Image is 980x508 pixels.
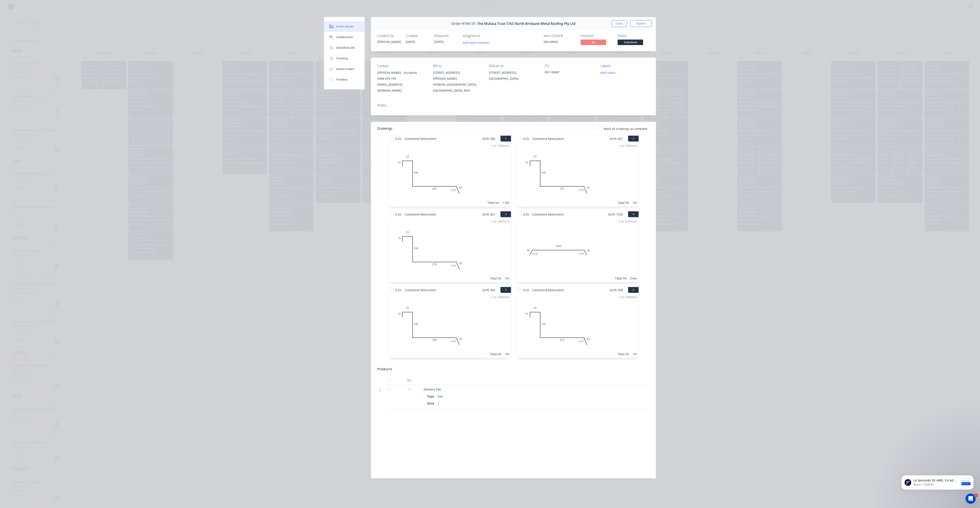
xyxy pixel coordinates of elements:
button: 5 [500,287,511,293]
button: Add labels [598,70,618,75]
div: [STREET_ADDRESS][PERSON_NAME] [433,70,482,82]
div: Labels [601,64,650,68]
button: Close [611,20,627,27]
span: Colorbond Monument [403,287,438,293]
div: Xero Order # [544,34,575,38]
div: Bill to [433,64,482,68]
div: Timeline [336,78,347,82]
div: PO [545,64,594,68]
span: No [581,40,606,45]
div: 0102510018050115º1 at 1000mmTotal lm1m [388,293,511,358]
iframe: Intercom notifications message [895,467,980,497]
span: Colorbond Monument [531,136,565,142]
span: 0.55 [521,287,531,293]
span: Colorbond Monument [531,211,565,217]
div: 3 at 1200mm [618,219,637,224]
div: 1 at 1000mm [491,219,509,224]
span: Delivery Fee [424,387,441,391]
div: Order details [336,25,354,28]
div: [PERSON_NAME] [377,40,401,44]
div: 0102510027250115º1 at 1000mmTotal lm1m [516,142,639,207]
button: 2 [628,136,639,142]
div: [STREET_ADDRESS][PERSON_NAME]KEDRON, [GEOGRAPHIC_DATA], [GEOGRAPHIC_DATA], 4031 [433,70,482,94]
div: 1 at 1500mm [491,143,509,148]
div: 1 [436,400,441,406]
iframe: Intercom live chat [966,494,976,504]
div: Type [427,393,436,399]
span: Mark all drawings as complete [604,126,647,131]
div: INV-40655 [544,40,575,44]
span: Lo Ipsumdo Sit AME, Co’ad elitse doe temp incididu utlabor etdolorem al enim admi veniamqu nos ex... [19,12,64,256]
div: Products [377,367,392,372]
div: 1m [505,352,509,356]
button: Checklists 0/0 [324,43,365,53]
span: Colorbond Monument [403,211,438,217]
div: Deliver to [489,64,538,68]
div: Zone [427,400,436,406]
div: [GEOGRAPHIC_DATA], [489,76,538,82]
div: [EMAIL_ADDRESS][DOMAIN_NAME] [377,82,426,94]
div: Contact [377,64,426,68]
div: 0102510020050115º1 at 1500mmTotal lm1.5m [388,142,511,207]
button: 3 [500,211,511,217]
div: KEDRON, [GEOGRAPHIC_DATA], [GEOGRAPHIC_DATA], 4031 [433,82,482,94]
div: [PERSON_NAME] - Accounts0498 478 739[EMAIL_ADDRESS][DOMAIN_NAME] [377,70,426,94]
button: Order details [324,21,365,32]
div: Total lm [487,200,499,205]
span: 0.55 [394,136,403,142]
div: 3.6m [630,276,637,281]
span: [DATE] [406,40,415,44]
div: Total lm [490,352,501,356]
span: Girth 558 [610,287,623,293]
button: Linked Orders [324,64,365,74]
div: Status [618,34,650,38]
div: Created [406,34,429,38]
span: 1 [974,494,978,497]
div: Total lm [618,200,629,205]
div: 1 at 1000mm [618,295,637,299]
div: [PERSON_NAME] - Accounts [377,70,426,76]
div: Linked Orders [336,67,354,71]
button: 1 [500,136,511,142]
span: The Mufasa Trust T/AS North Brisbane Metal Roofing Pty Ltd [477,22,575,26]
button: Options [630,20,652,27]
div: Tracking [336,57,348,60]
div: 1m [632,352,637,356]
div: Collaborate [336,35,353,39]
div: 1.5m [502,200,509,205]
span: 0.55 [521,136,531,142]
div: 1 at 1000mm [618,143,637,148]
div: Total lm [615,276,627,281]
span: Order #194133 - [451,22,477,26]
div: [STREET_ADDRESS], [489,70,538,76]
div: Checklists 0/0 [336,46,355,50]
div: 0498 478 739 [377,76,426,82]
div: 652 Upper [545,70,594,76]
span: Colorbond Monument [531,287,565,293]
div: Drawings [377,126,392,131]
div: 1m [505,276,509,281]
div: 1 at 1000mm [491,295,509,299]
div: Site [436,393,444,399]
button: Tracking [324,53,365,64]
span: Girth 385 [482,136,495,142]
div: 050143550115º115º3 at 1200mmTotal lm3.6m [516,217,639,282]
span: Girth 365 [482,287,495,293]
div: 0102510037350115º1 at 1000mmTotal lm1m [516,293,639,358]
div: [STREET_ADDRESS],[GEOGRAPHIC_DATA], [489,70,538,83]
div: Total lm [618,352,629,356]
button: Collaborate [324,32,365,43]
div: Notes [377,103,650,107]
span: 0.55 [394,211,403,217]
div: Assigned to [463,34,505,38]
span: Submitted [618,40,643,45]
span: [DATE] [434,40,444,44]
button: Add team member [460,40,492,45]
span: Girth 457 [610,136,623,142]
button: Timeline [324,74,365,85]
div: Invoiced [581,34,612,38]
button: 4 [628,211,639,217]
span: Girth 1535 [608,211,623,217]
